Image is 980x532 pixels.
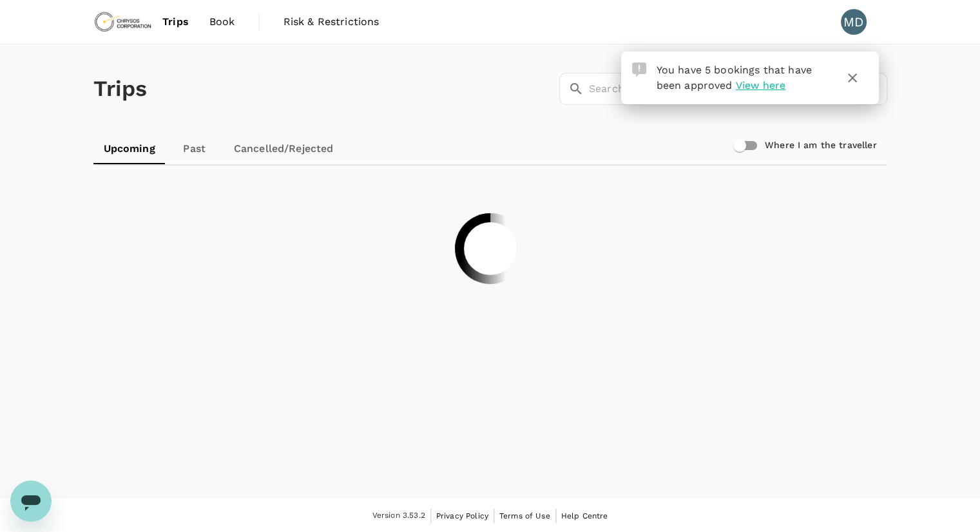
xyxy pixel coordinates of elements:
a: Privacy Policy [436,509,488,523]
a: Past [166,133,224,164]
iframe: Button to launch messaging window [10,480,52,522]
div: MD [841,9,867,35]
span: Terms of Use [499,511,550,520]
h1: Trips [93,44,148,133]
span: Trips [162,14,189,30]
a: Upcoming [93,133,166,164]
img: Chrysos Corporation [93,8,153,36]
span: Risk & Restrictions [283,14,380,30]
a: Cancelled/Rejected [224,133,344,164]
span: Help Centre [561,511,608,520]
a: Help Centre [561,509,608,523]
a: Terms of Use [499,509,550,523]
span: Privacy Policy [436,511,488,520]
input: Search by travellers, trips, or destination, label, team [589,73,887,105]
span: You have 5 bookings that have been approved [657,64,812,91]
span: View here [736,79,785,91]
img: Approval [632,62,646,77]
h6: Where I am the traveller [765,138,877,153]
span: Version 3.53.2 [372,509,425,522]
span: Book [209,14,235,30]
